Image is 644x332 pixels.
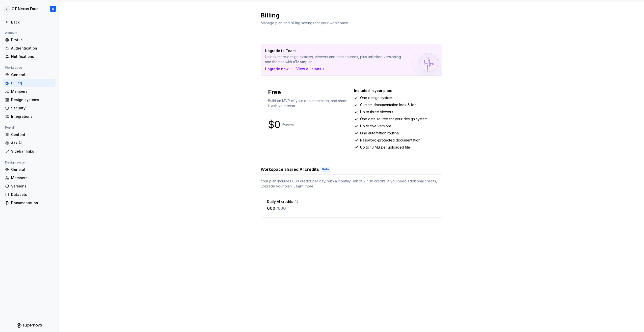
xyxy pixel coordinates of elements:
button: GGT Nexus FoundationsC [1,3,58,14]
p: Daily AI credits [267,199,293,204]
strong: Team [295,60,305,64]
div: General [11,167,53,172]
p: / 600 [276,205,286,211]
div: Billing [11,81,53,86]
div: Members [11,89,53,94]
div: GT Nexus Foundations [12,6,44,11]
span: Your plan includes 600 credits per day, with a monthly limit of 2,400 credits. If you need additi... [261,179,442,189]
a: Members [3,87,56,96]
div: Integrations [11,114,53,119]
div: Beta [321,167,330,172]
p: One data source for your design system [360,116,427,122]
div: Back [11,20,53,25]
a: Back [3,18,56,26]
p: Forever [282,123,294,127]
p: Up to five versions [360,124,392,129]
div: Design systems [11,97,53,102]
div: Workspace [3,65,24,71]
a: Profile [3,36,56,44]
a: Learn more [293,184,313,189]
a: Notifications [3,53,56,61]
a: General [3,165,56,174]
a: Integrations [3,112,56,121]
a: Versions [3,182,56,190]
p: Upgrade to Team [265,48,403,53]
div: Profile [11,37,53,42]
a: Authentication [3,44,56,52]
button: Upgrade now [265,66,293,72]
p: Build an MVP of your documentation, and share it with your team. [268,98,349,108]
a: Datasets [3,191,56,199]
div: G [4,6,10,12]
div: Security [11,106,53,111]
a: Billing [3,79,56,87]
p: Password-protected documentation [360,138,420,143]
p: 600 [267,205,275,211]
a: Security [3,104,56,112]
p: Up to three viewers [360,109,393,114]
a: General [3,71,56,79]
div: C [52,7,54,11]
div: Members [11,175,53,180]
a: Documentation [3,199,56,207]
p: Included in your plan: [354,88,435,93]
button: View all plans [296,66,326,72]
p: Up to 10 MB per uploaded file [360,145,410,150]
a: Content [3,131,56,139]
a: Ask AI [3,139,56,147]
p: Free [268,88,281,96]
p: One automation routine [360,131,399,136]
p: One design system [360,95,392,100]
div: Documentation [11,200,53,205]
a: Sidebar links [3,147,56,155]
div: Content [11,132,53,137]
a: Design systems [3,96,56,104]
div: Sidebar links [11,149,53,154]
div: Account [3,30,19,36]
p: Unlock more design systems, viewers and data sources, plus unlimited versioning and themes with a... [265,54,403,64]
div: Datasets [11,192,53,197]
span: Manage plan and billing settings for your workspace. [261,21,349,25]
div: Versions [11,184,53,189]
div: Design system [3,159,30,165]
div: Notifications [11,54,53,59]
div: Ask AI [11,140,53,146]
div: General [11,72,53,77]
div: Authentication [11,46,53,51]
h2: Billing [261,11,436,19]
p: Custom documentation look & feel [360,102,417,107]
h3: Workspace shared AI credits [261,166,319,172]
div: Portal [3,125,16,131]
p: $0 [268,122,280,128]
a: Members [3,174,56,182]
svg: Supernova Logo [17,323,42,328]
